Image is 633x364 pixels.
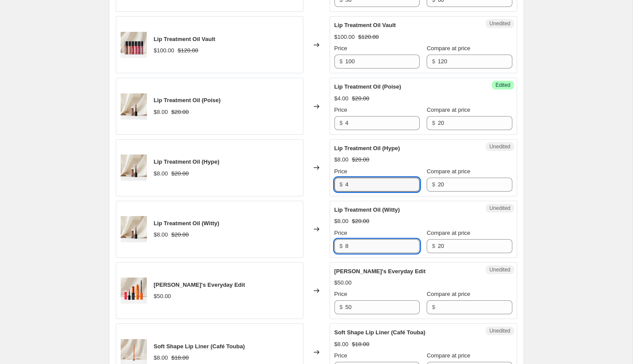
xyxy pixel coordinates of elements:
strike: $20.00 [171,108,189,117]
span: $ [340,120,343,126]
div: $8.00 [154,230,168,239]
img: LTO-VaultNEWPink-OnCanvas_80x.jpg [121,32,147,58]
span: Compare at price [427,230,470,236]
strike: $20.00 [352,155,369,164]
strike: $20.00 [171,230,189,239]
span: $ [340,243,343,249]
span: Lip Treatment Oil (Witty) [154,220,219,227]
strike: $18.00 [171,354,189,362]
span: $ [340,58,343,65]
span: Edited [495,82,510,89]
span: $ [432,304,435,310]
span: Lip Treatment Oil Vault [334,22,396,28]
span: Price [334,352,348,359]
span: $ [432,58,435,65]
span: Lip Treatment Oil (Witty) [334,206,400,213]
span: Lip Treatment Oil (Hype) [334,145,400,151]
strike: $120.00 [178,46,198,55]
span: Compare at price [427,291,470,297]
img: excellenceopen_80x.jpg [121,93,147,120]
span: Lip Treatment Oil Vault [154,36,216,42]
span: $ [432,181,435,188]
div: $8.00 [154,169,168,178]
div: $8.00 [154,108,168,117]
span: Lip Treatment Oil (Poise) [334,83,401,90]
div: $8.00 [334,340,349,349]
strike: $18.00 [352,340,369,349]
span: [PERSON_NAME]'s Everyday Edit [154,282,245,288]
img: excellenceopen_80x.jpg [121,216,147,242]
span: Lip Treatment Oil (Poise) [154,97,221,103]
span: Unedited [489,205,510,212]
span: Compare at price [427,106,470,113]
img: excellenceopen_80x.jpg [121,155,147,181]
div: $8.00 [334,217,349,226]
span: Price [334,291,348,297]
img: AminaCocoaSet-OnCanvas_80x.jpg [121,278,147,304]
div: $8.00 [154,354,168,362]
span: Soft Shape Lip Liner (Café Touba) [154,343,245,350]
strike: $20.00 [352,94,369,103]
span: Price [334,106,348,113]
span: Lip Treatment Oil (Hype) [154,158,219,165]
span: $ [432,120,435,126]
span: Unedited [489,20,510,27]
span: Compare at price [427,168,470,175]
span: $ [340,181,343,188]
div: $50.00 [334,278,352,287]
div: $100.00 [334,33,355,41]
div: $100.00 [154,46,174,55]
span: $ [432,243,435,249]
span: Compare at price [427,352,470,359]
span: $ [340,304,343,310]
span: Unedited [489,327,510,334]
div: $4.00 [334,94,349,103]
span: Soft Shape Lip Liner (Café Touba) [334,329,425,336]
span: Price [334,230,348,236]
span: Unedited [489,266,510,273]
span: Unedited [489,143,510,150]
strike: $120.00 [358,33,379,41]
span: Price [334,45,348,52]
span: Compare at price [427,45,470,52]
span: Price [334,168,348,175]
strike: $20.00 [352,217,369,226]
span: [PERSON_NAME]'s Everyday Edit [334,268,426,275]
div: $8.00 [334,155,349,164]
div: $50.00 [154,292,171,301]
strike: $20.00 [171,169,189,178]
